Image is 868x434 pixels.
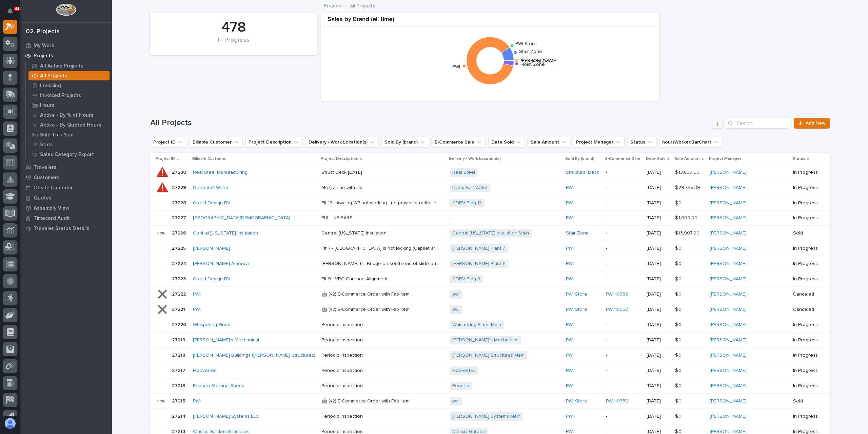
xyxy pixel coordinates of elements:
[675,351,683,358] p: $ 0
[606,337,641,343] p: -
[193,170,248,175] a: Real Steel Manufacturing
[20,172,112,183] a: Customers
[647,215,670,221] p: [DATE]
[674,155,700,163] p: Sale Amount
[193,383,244,389] a: Pequea Storage Sheds
[172,412,187,419] p: 27214
[606,276,641,282] p: -
[40,152,94,158] p: Sales Category Export
[452,368,476,374] a: Hoovertec
[566,185,574,191] a: PWI
[40,93,81,99] p: Invoiced Projects
[161,19,306,36] div: 478
[452,398,459,404] a: pwi
[172,397,186,404] p: 27215
[793,353,819,358] p: In Progress
[606,307,628,313] a: PWI 10352
[566,368,574,374] a: PWI
[450,215,560,221] p: -
[793,215,819,221] p: In Progress
[710,246,747,251] a: [PERSON_NAME]
[172,351,187,358] p: 27218
[190,137,243,148] button: Billable Customer
[26,120,112,130] a: Active - By Quoted Hours
[606,398,628,404] a: PWI 10350
[647,337,670,343] p: [DATE]
[710,414,747,419] a: [PERSON_NAME]
[726,118,790,129] input: Search
[675,336,683,343] p: $ 0
[793,170,819,175] p: In Progress
[56,3,76,16] img: Workspace Logo
[193,246,230,251] a: [PERSON_NAME]
[192,155,227,163] p: Billable Customer
[26,28,60,36] div: 02. Projects
[321,412,364,419] p: Periodic Inspection
[172,275,187,282] p: 27223
[321,290,411,297] p: 🤖 (v2) E-Commerce Order with Fab Item
[793,337,819,343] p: In Progress
[321,336,364,343] p: Periodic Inspection
[449,155,501,163] p: Delivery / Work Location(s)
[605,155,640,163] p: E-Commerce Sale
[172,321,188,328] p: 27220
[452,200,482,206] a: GDRV Bldg 12
[193,185,229,191] a: Deep Salt Water
[793,368,819,374] p: In Progress
[606,170,641,175] p: -
[150,302,830,317] tr: 2722127221 PWI 🤖 (v2) E-Commerce Order with Fab Item🤖 (v2) E-Commerce Order with Fab Item pwi PWI...
[452,230,529,236] a: Central [US_STATE] Insulation Main
[452,337,518,343] a: [PERSON_NAME]'s Mechanical
[566,337,574,343] a: PWI
[566,200,574,206] a: PWI
[793,322,819,328] p: In Progress
[26,81,112,90] a: Invoicing
[452,414,520,419] a: [PERSON_NAME] Systems Main
[34,185,73,191] p: Onsite Calendar
[710,215,747,221] a: [PERSON_NAME]
[659,137,723,148] button: hoursWorkedBarChart
[321,244,441,251] p: Plt 7 - [GEOGRAPHIC_DATA] is not locking (Capset area)
[34,205,69,211] p: Assembly View
[647,368,670,374] p: [DATE]
[172,229,188,236] p: 27226
[150,195,830,211] tr: 2722827228 Grand Design RV Plt 12 - Awning WP not working - no power to radio receiver / Phase Pr...
[566,322,574,328] a: PWI
[675,184,702,191] p: $ 29,745.39
[432,137,486,148] button: E-Commerce Sale
[793,398,819,404] p: Sold
[150,348,830,363] tr: 2721827218 [PERSON_NAME] Buildings ([PERSON_NAME] Structures) Periodic InspectionPeriodic Inspect...
[40,142,53,148] p: Stats
[26,130,112,139] a: Sold This Year
[710,368,747,374] a: [PERSON_NAME]
[675,275,683,282] p: $ 0
[20,183,112,193] a: Onsite Calendar
[150,333,830,348] tr: 2721927219 [PERSON_NAME]'s Mechanical Periodic InspectionPeriodic Inspection [PERSON_NAME]'s Mech...
[172,336,187,343] p: 27219
[647,383,670,389] p: [DATE]
[675,199,683,206] p: $ 0
[647,353,670,358] p: [DATE]
[150,394,830,409] tr: 2721527215 PWI 🤖 (v2) E-Commerce Order with Fab Item🤖 (v2) E-Commerce Order with Fab Item pwi PWI...
[321,397,411,404] p: 🤖 (v2) E-Commerce Order with Fab Item
[710,276,747,282] a: [PERSON_NAME]
[520,62,545,67] text: Hoist Zone
[606,185,641,191] p: -
[566,291,587,297] a: PWI Store
[40,132,74,138] p: Sold This Year
[156,155,175,163] p: Project ID
[528,137,570,148] button: Sale Amount
[150,180,830,195] tr: 2722927229 Deep Salt Water Mezzanine with JibMezzanine with Jib Deep Salt Water PWI -[DATE]$ 29,7...
[172,168,188,175] p: 27230
[675,366,683,374] p: $ 0
[606,291,628,297] a: PWI 10353
[675,397,683,404] p: $ 0
[40,112,94,118] p: Active - By % of Hours
[193,261,249,267] a: [PERSON_NAME] America
[566,414,574,419] a: PWI
[606,261,641,267] p: -
[647,307,670,313] p: [DATE]
[321,366,364,374] p: Periodic Inspection
[606,246,641,251] p: -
